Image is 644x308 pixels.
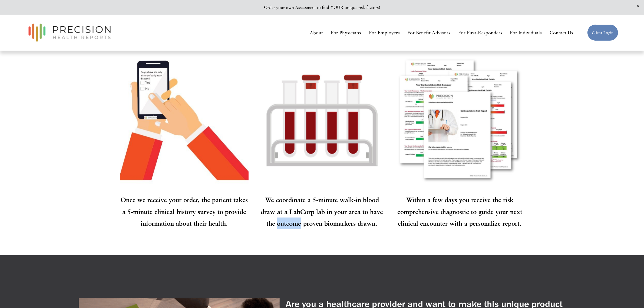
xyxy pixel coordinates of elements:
[458,28,502,37] a: For First-Responders
[331,28,361,37] a: For Physicians
[26,21,113,44] img: Precision Health Reports
[121,196,250,227] strong: Once we receive your order, the patient takes a 5-minute clinical history survey to provide infor...
[397,196,524,227] strong: Within a few days you receive the risk comprehensive diagnostic to guide your next clinical encou...
[310,28,323,37] a: About
[407,28,450,37] a: For Benefit Advisors
[587,24,618,41] a: Client Login
[550,28,573,37] a: Contact Us
[369,28,400,37] a: For Employers
[261,196,385,227] strong: We coordinate a 5-minute walk-in blood draw at a LabCorp lab in your area to have the outcome-pro...
[547,239,644,308] iframe: Chat Widget
[510,28,542,37] a: For Individuals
